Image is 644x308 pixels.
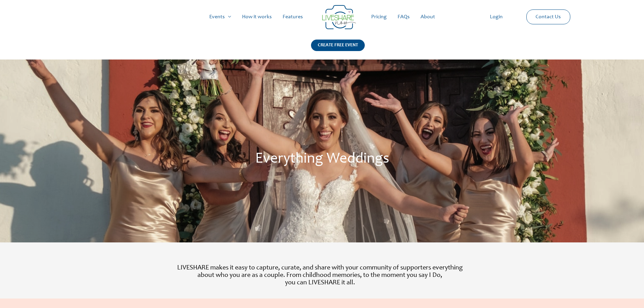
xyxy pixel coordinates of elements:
[237,6,277,28] a: How it works
[530,10,566,24] a: Contact Us
[12,6,632,28] nav: Site Navigation
[277,6,308,28] a: Features
[255,152,389,167] span: Everything Weddings
[311,40,365,51] div: CREATE FREE EVENT
[311,40,365,60] a: CREATE FREE EVENT
[392,6,415,28] a: FAQs
[366,6,392,28] a: Pricing
[484,6,508,28] a: Login
[322,5,356,29] img: LiveShare logo - Capture & Share Event Memories
[415,6,440,28] a: About
[204,6,237,28] a: Events
[125,264,515,287] p: LIVESHARE makes it easy to capture, curate, and share with your community of supporters everythin...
